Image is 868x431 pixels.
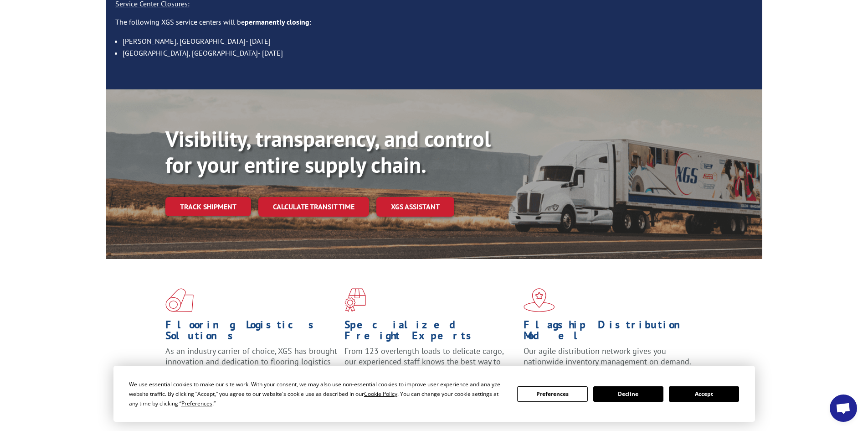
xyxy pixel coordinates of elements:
span: As an industry carrier of choice, XGS has brought innovation and dedication to flooring logistics... [165,346,337,378]
p: The following XGS service centers will be : [115,17,753,35]
button: Accept [669,386,739,402]
a: Open chat [830,395,857,422]
img: xgs-icon-flagship-distribution-model-red [524,288,555,312]
button: Preferences [517,386,587,402]
img: xgs-icon-total-supply-chain-intelligence-red [165,288,194,312]
p: From 123 overlength loads to delicate cargo, our experienced staff knows the best way to move you... [344,346,517,386]
li: [PERSON_NAME], [GEOGRAPHIC_DATA]- [DATE] [123,35,753,47]
button: Decline [593,386,663,402]
a: Calculate transit time [258,197,369,217]
h1: Flooring Logistics Solutions [165,319,338,346]
h1: Flagship Distribution Model [524,319,696,346]
span: Preferences [181,400,212,407]
a: XGS ASSISTANT [376,197,454,217]
span: Cookie Policy [364,390,397,398]
h1: Specialized Freight Experts [344,319,517,346]
div: We use essential cookies to make our site work. With your consent, we may also use non-essential ... [129,379,506,408]
a: Track shipment [165,197,251,216]
strong: permanently closing [245,17,309,26]
b: Visibility, transparency, and control for your entire supply chain. [165,125,491,179]
img: xgs-icon-focused-on-flooring-red [344,288,366,312]
div: Cookie Consent Prompt [113,366,755,422]
li: [GEOGRAPHIC_DATA], [GEOGRAPHIC_DATA]- [DATE] [123,47,753,59]
span: Our agile distribution network gives you nationwide inventory management on demand. [524,346,691,367]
